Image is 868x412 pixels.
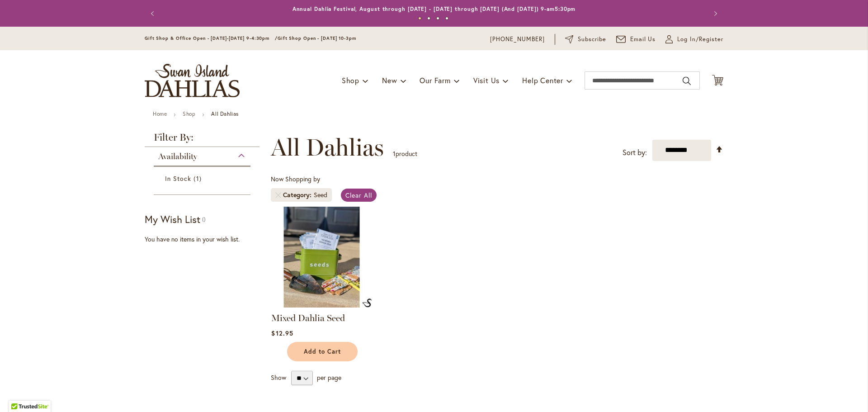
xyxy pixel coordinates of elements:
[427,17,430,20] button: 2 of 4
[292,5,576,12] a: Annual Dahlia Festival, August through [DATE] - [DATE] through [DATE] (And [DATE]) 9-am5:30pm
[158,152,197,161] span: Availability
[578,35,606,44] span: Subscribe
[623,144,647,161] label: Sort by:
[565,35,606,44] a: Subscribe
[522,76,563,85] span: Help Center
[436,17,439,20] button: 3 of 4
[705,5,723,23] button: Next
[165,174,191,183] span: In Stock
[341,189,377,202] a: Clear All
[145,235,265,244] div: You have no items in your wish list.
[275,192,281,198] a: Remove Category Seed
[271,313,345,323] a: Mixed Dahlia Seed
[183,110,195,117] a: Shop
[616,35,656,44] a: Email Us
[271,134,384,161] span: All Dahlias
[393,149,396,158] span: 1
[418,17,421,20] button: 1 of 4
[630,35,656,44] span: Email Us
[283,190,314,199] span: Category
[165,174,241,183] a: In Stock 1
[271,175,320,183] span: Now Shopping by
[145,64,240,97] a: store logo
[304,348,341,355] span: Add to Cart
[490,35,545,44] a: [PHONE_NUMBER]
[271,329,293,337] span: $12.95
[393,147,417,161] p: product
[445,17,448,20] button: 4 of 4
[287,342,358,361] button: Add to Cart
[420,76,450,85] span: Our Farm
[473,76,500,85] span: Visit Us
[665,35,723,44] a: Log In/Register
[271,207,372,308] img: Mixed Dahlia Seed
[145,5,163,23] button: Previous
[145,133,259,147] strong: Filter By:
[271,301,372,309] a: Mixed Dahlia Seed Mixed Dahlia Seed
[145,35,278,41] span: Gift Shop & Office Open - [DATE]-[DATE] 9-4:30pm /
[278,35,356,41] span: Gift Shop Open - [DATE] 10-3pm
[211,110,239,117] strong: All Dahlias
[153,110,167,117] a: Home
[345,191,372,199] span: Clear All
[314,190,327,199] div: Seed
[271,373,286,382] span: Show
[382,76,397,85] span: New
[193,174,203,183] span: 1
[145,213,200,226] strong: My Wish List
[677,35,723,44] span: Log In/Register
[317,373,341,382] span: per page
[362,298,372,308] img: Mixed Dahlia Seed
[342,76,359,85] span: Shop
